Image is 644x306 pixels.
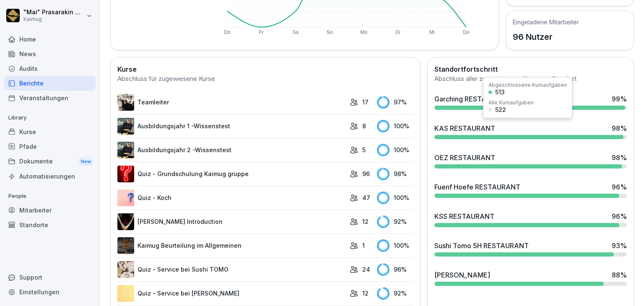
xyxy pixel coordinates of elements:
[4,139,96,154] a: Pfade
[4,154,96,169] a: DokumenteNew
[431,120,630,143] a: KAS RESTAURANT98%
[362,169,370,178] p: 96
[362,265,370,274] p: 24
[362,217,369,226] p: 12
[4,169,96,184] a: Automatisierungen
[377,192,413,204] div: 100 %
[362,122,366,130] p: 8
[513,18,579,26] h5: Eingeladene Mitarbeiter
[362,98,369,106] p: 17
[4,285,96,299] a: Einstellungen
[431,237,630,260] a: Sushi Tomo 5H RESTAURANT93%
[117,189,345,206] a: Quiz - Koch
[434,74,627,84] div: Abschluss aller zugewiesenen Kurse pro Standort
[117,261,345,278] a: Quiz - Service bei Sushi TOMO
[117,237,134,254] img: vu7fopty42ny43mjush7cma0.png
[327,29,333,35] text: So
[117,285,345,302] a: Quiz - Service bei [PERSON_NAME]
[488,83,567,88] div: Abgeschlossene Kursaufgaben
[377,144,413,156] div: 100 %
[4,61,96,76] a: Audits
[293,29,299,35] text: Sa
[117,74,413,84] div: Abschluss für zugewiesene Kurse
[362,241,365,250] p: 1
[117,261,134,278] img: pak566alvbcplycpy5gzgq7j.png
[612,211,627,221] div: 96 %
[362,145,366,154] p: 5
[4,154,96,169] div: Dokumente
[117,213,345,230] a: [PERSON_NAME] Introduction
[4,218,96,232] a: Standorte
[434,94,510,104] div: Garching RESTAURANT
[612,241,627,251] div: 93 %
[612,123,627,133] div: 98 %
[79,157,93,166] div: New
[612,270,627,280] div: 88 %
[117,118,134,135] img: m7c771e1b5zzexp1p9raqxk8.png
[117,94,345,111] a: Teamleiter
[612,182,627,192] div: 96 %
[612,94,627,104] div: 99 %
[434,182,520,192] div: Fuenf Hoefe RESTAURANT
[431,91,630,113] a: Garching RESTAURANT99%
[224,29,231,35] text: Do
[434,241,529,251] div: Sushi Tomo 5H RESTAURANT
[4,203,96,218] a: Mitarbeiter
[434,270,490,280] div: [PERSON_NAME]
[4,91,96,105] a: Veranstaltungen
[117,64,413,74] h2: Kurse
[431,208,630,231] a: KSS RESTAURANT96%
[434,153,495,163] div: OEZ RESTAURANT
[377,239,413,252] div: 100 %
[377,263,413,276] div: 96 %
[117,213,134,230] img: ejcw8pgrsnj3kwnpxq2wy9us.png
[117,166,345,182] a: Quiz - Grundschulung Kaimug gruppe
[117,142,134,158] img: kdhala7dy4uwpjq3l09r8r31.png
[4,189,96,203] p: People
[431,149,630,172] a: OEZ RESTAURANT98%
[361,29,368,35] text: Mo
[434,211,494,221] div: KSS RESTAURANT
[434,123,495,133] div: KAS RESTAURANT
[377,215,413,228] div: 92 %
[4,270,96,285] div: Support
[117,189,134,206] img: t7brl8l3g3sjoed8o8dm9hn8.png
[488,100,534,105] div: Alle Kursaufgaben
[377,120,413,132] div: 100 %
[377,287,413,300] div: 92 %
[362,193,370,202] p: 47
[362,289,369,298] p: 12
[117,118,345,135] a: Ausbildungsjahr 1 -Wissenstest
[117,166,134,182] img: ima4gw5kbha2jc8jl1pti4b9.png
[117,94,134,111] img: pytyph5pk76tu4q1kwztnixg.png
[4,76,96,91] a: Berichte
[117,142,345,158] a: Ausbildungsjahr 2 -Wissenstest
[430,29,435,35] text: Mi
[434,64,627,74] h2: Standortfortschritt
[4,124,96,139] a: Kurse
[495,89,505,95] div: 513
[513,31,579,43] p: 96 Nutzer
[4,47,96,61] a: News
[23,9,85,16] p: "Mai" Prasarakin Natechnanok
[431,267,630,289] a: [PERSON_NAME]88%
[377,96,413,109] div: 97 %
[117,237,345,254] a: Kaimug Beurteilung im Allgemeinen
[396,29,400,35] text: Di
[612,153,627,163] div: 98 %
[4,111,96,124] p: Library
[259,29,264,35] text: Fr
[4,32,96,47] a: Home
[23,16,85,22] p: Kaimug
